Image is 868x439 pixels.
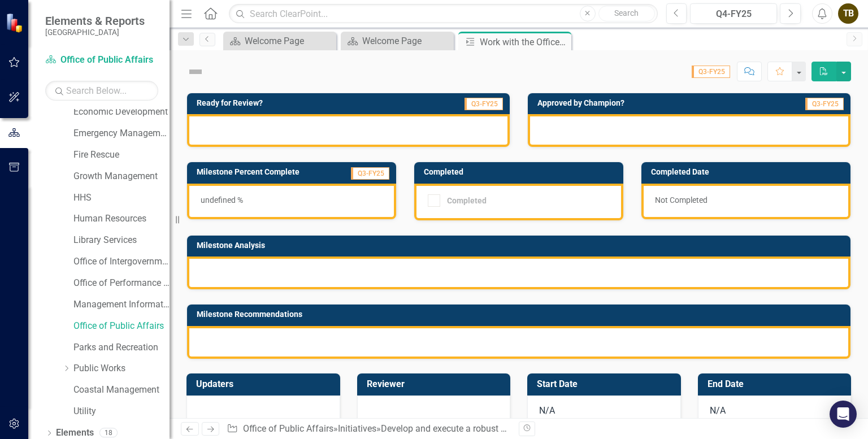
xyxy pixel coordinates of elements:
[598,6,655,21] button: Search
[692,66,730,78] span: Q3-FY25
[229,4,657,24] input: Search ClearPoint...
[73,212,170,225] a: Human Resources
[73,170,170,183] a: Growth Management
[708,379,846,389] h3: End Date
[527,395,681,429] div: N/A
[6,12,25,32] img: ClearPoint Strategy
[381,423,816,434] a: Develop and execute a robust Citizens' Academy including all County departments and Constitutiona...
[694,7,773,21] div: Q4-FY25
[838,3,858,24] button: TB
[226,34,333,48] a: Welcome Page
[45,54,158,67] a: Office of Public Affairs
[805,98,844,110] span: Q3-FY25
[45,81,158,101] input: Search Below...
[830,401,857,428] div: Open Intercom Messenger
[73,405,170,418] a: Utility
[245,34,333,48] div: Welcome Page
[45,28,145,37] small: [GEOGRAPHIC_DATA]
[73,234,170,247] a: Library Services
[362,34,451,48] div: Welcome Page
[73,127,170,140] a: Emergency Management
[197,310,845,319] h3: Milestone Recommendations
[344,34,451,48] a: Welcome Page
[537,99,749,107] h3: Approved by Champion?
[243,423,333,434] a: Office of Public Affairs
[698,395,852,429] div: N/A
[73,149,170,162] a: Fire Rescue
[351,167,389,180] span: Q3-FY25
[641,184,850,219] div: Not Completed
[197,241,845,250] h3: Milestone Analysis
[227,423,510,436] div: » » »
[73,320,170,333] a: Office of Public Affairs
[465,98,503,110] span: Q3-FY25
[367,379,505,389] h3: Reviewer
[73,277,170,290] a: Office of Performance & Transparency
[651,168,845,176] h3: Completed Date
[480,35,568,49] div: Work with the Office of Public Affairs, all County departments, and Constitutional Officers to de...
[45,14,145,28] span: Elements & Reports
[73,341,170,354] a: Parks and Recreation
[73,384,170,397] a: Coastal Management
[614,8,639,18] span: Search
[197,99,389,107] h3: Ready for Review?
[186,63,205,81] img: Not Defined
[73,362,170,375] a: Public Works
[424,168,618,176] h3: Completed
[197,168,337,176] h3: Milestone Percent Complete
[73,298,170,311] a: Management Information Systems
[73,192,170,205] a: HHS
[73,106,170,119] a: Economic Development
[196,379,335,389] h3: Updaters
[338,423,376,434] a: Initiatives
[187,184,396,219] div: undefined %
[690,3,777,24] button: Q4-FY25
[537,379,675,389] h3: Start Date
[99,428,118,438] div: 18
[73,255,170,268] a: Office of Intergovernmental Affairs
